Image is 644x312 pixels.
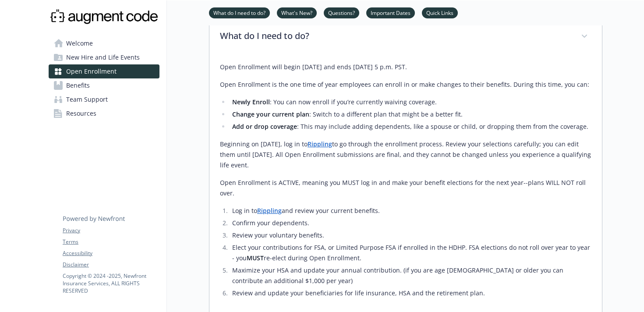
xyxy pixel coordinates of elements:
a: Welcome [49,36,159,50]
li: Elect your contributions for FSA, or Limited Purpose FSA if enrolled in the HDHP. FSA elections d... [230,242,591,263]
li: : Switch to a different plan that might be a better fit. [230,109,591,120]
p: Copyright © 2024 - 2025 , Newfront Insurance Services, ALL RIGHTS RESERVED [63,272,159,294]
a: Open Enrollment [49,64,159,78]
a: Accessibility [63,249,159,257]
p: Beginning on [DATE], log in to to go through the enrollment process. Review your selections caref... [220,139,591,170]
p: Open Enrollment is the one time of year employees can enroll in or make changes to their benefits... [220,79,591,90]
li: Maximize your HSA and update your annual contribution. (if you are age [DEMOGRAPHIC_DATA] or olde... [230,265,591,286]
p: Open Enrollment will begin [DATE] and ends [DATE] 5 p.m. PST. [220,62,591,72]
span: Benefits [66,78,90,92]
span: Resources [66,106,96,121]
span: New Hire and Life Events [66,50,140,64]
span: Team Support [66,92,108,106]
strong: Add or drop coverage [232,122,297,131]
li: Confirm your dependents. [230,218,591,228]
li: Review your voluntary benefits. [230,230,591,241]
strong: MUST [247,254,264,262]
a: What do I need to do? [209,8,270,17]
span: Welcome [66,36,93,50]
a: Important Dates [366,8,415,17]
a: New Hire and Life Events [49,50,159,64]
li: Review and update your beneficiaries for life insurance, HSA and the retirement plan. [230,288,591,298]
a: Rippling [308,140,332,148]
li: Log in to and review your current benefits. [230,206,591,216]
a: Rippling [257,206,282,215]
a: Resources [49,106,159,121]
a: Disclaimer [63,261,159,269]
a: Terms [63,238,159,246]
p: Open Enrollment is ACTIVE, meaning you MUST log in and make your benefit elections for the next y... [220,177,591,199]
strong: Newly Enroll [232,98,270,106]
a: Benefits [49,78,159,92]
a: Privacy [63,227,159,234]
strong: Change your current plan [232,110,309,118]
p: What do I need to do? [220,29,570,43]
a: What's New? [277,8,317,17]
a: Quick Links [422,8,458,17]
a: Questions? [324,8,359,17]
li: : You can now enroll if you’re currently waiving coverage. [230,97,591,107]
li: : This may include adding dependents, like a spouse or child, or dropping them from the coverage. [230,121,591,132]
a: Team Support [49,92,159,106]
span: Open Enrollment [66,64,117,78]
div: What do I need to do? [209,19,602,55]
